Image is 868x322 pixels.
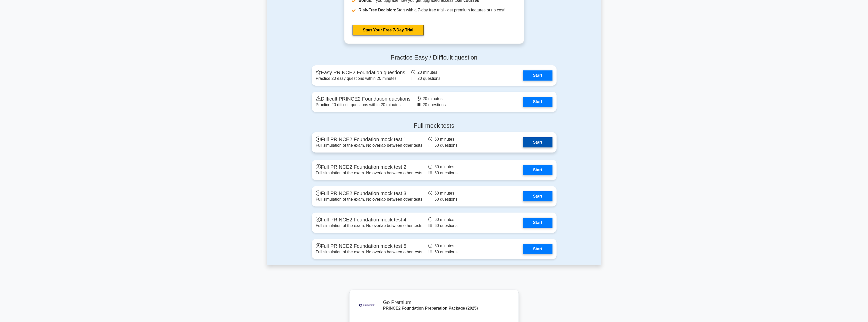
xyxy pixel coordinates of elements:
a: Start [523,97,552,107]
a: Start [523,191,552,201]
a: Start [523,165,552,175]
a: Start [523,218,552,228]
a: Start [523,137,552,147]
h4: Practice Easy / Difficult question [312,54,557,61]
h4: Full mock tests [312,122,557,129]
a: Start [523,70,552,81]
a: Start [523,244,552,254]
a: Start Your Free 7-Day Trial [353,25,424,35]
